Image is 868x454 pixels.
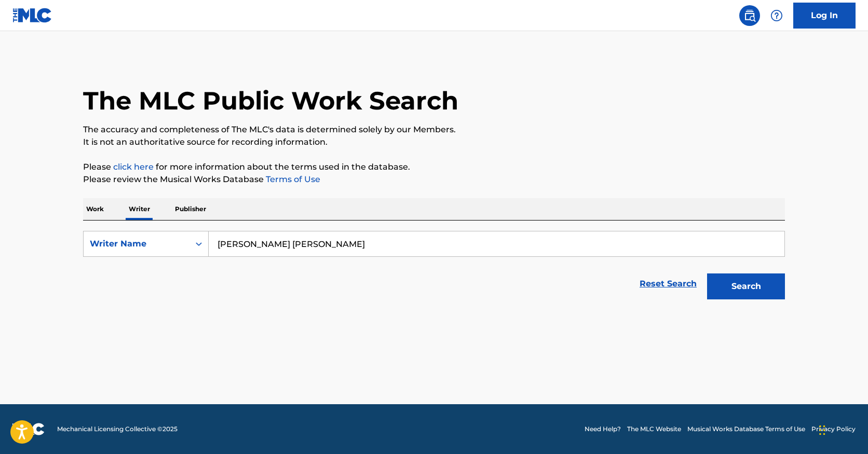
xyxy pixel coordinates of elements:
[57,424,178,434] span: Mechanical Licensing Collective © 2025
[634,272,702,295] a: Reset Search
[739,5,760,26] a: Public Search
[819,415,825,446] div: Drag
[113,162,154,172] a: click here
[83,161,785,173] p: Please for more information about the terms used in the database.
[83,136,785,148] p: It is not an authoritative source for recording information.
[83,173,785,186] p: Please review the Musical Works Database
[264,174,320,184] a: Terms of Use
[627,424,681,434] a: The MLC Website
[83,123,785,136] p: The accuracy and completeness of The MLC's data is determined solely by our Members.
[126,198,153,220] p: Writer
[12,8,52,23] img: MLC Logo
[687,424,805,434] a: Musical Works Database Terms of Use
[770,9,783,22] img: help
[811,424,856,434] a: Privacy Policy
[90,238,183,250] div: Writer Name
[172,198,209,220] p: Publisher
[83,85,458,116] h1: The MLC Public Work Search
[707,273,785,299] button: Search
[793,3,856,29] a: Log In
[12,423,45,435] img: logo
[816,404,868,454] iframe: Chat Widget
[83,231,785,305] form: Search Form
[83,198,107,220] p: Work
[743,9,756,22] img: search
[766,5,787,26] div: Help
[585,424,621,434] a: Need Help?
